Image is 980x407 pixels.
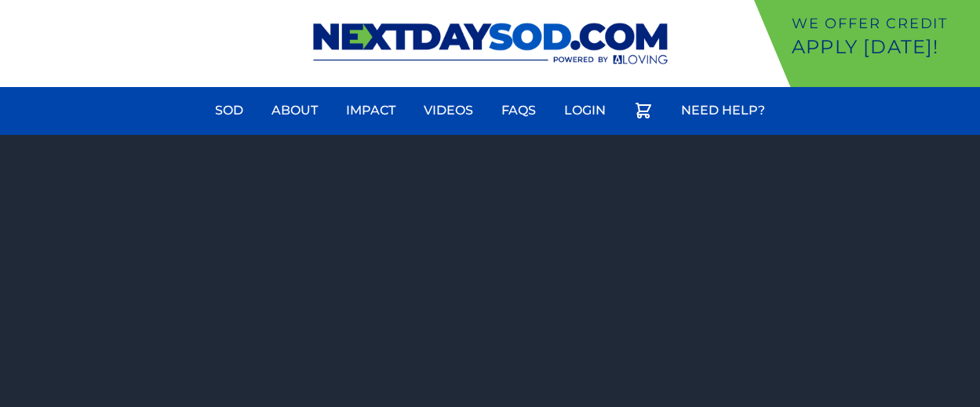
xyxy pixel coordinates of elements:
a: Login [555,92,615,129]
a: Videos [414,92,483,129]
a: FAQs [492,92,545,129]
p: Apply [DATE]! [792,35,974,60]
a: About [262,92,327,129]
a: Impact [337,92,405,129]
a: Sod [206,92,253,129]
a: Need Help? [672,92,774,129]
p: We offer Credit [792,13,974,35]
